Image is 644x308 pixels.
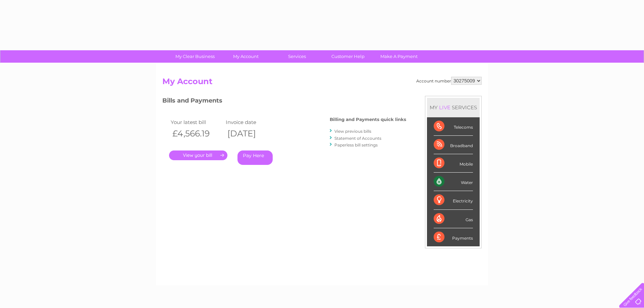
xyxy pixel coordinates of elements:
h4: Billing and Payments quick links [330,117,406,122]
div: Water [434,173,473,191]
th: £4,566.19 [169,127,224,140]
div: Broadband [434,136,473,154]
a: Make A Payment [371,50,427,63]
div: MY SERVICES [427,98,480,117]
td: Invoice date [224,118,279,127]
a: My Clear Business [167,50,223,63]
td: Your latest bill [169,118,224,127]
div: Account number [416,77,482,85]
div: Payments [434,228,473,246]
h3: Bills and Payments [162,96,406,108]
h2: My Account [162,77,482,89]
a: Paperless bill settings [334,142,378,147]
div: Electricity [434,191,473,209]
div: Gas [434,210,473,228]
a: My Account [218,50,274,63]
a: . [169,150,227,160]
div: LIVE [438,104,452,111]
a: Services [269,50,325,63]
th: [DATE] [224,127,279,140]
div: Mobile [434,154,473,173]
a: Pay Here [237,150,273,165]
a: Statement of Accounts [334,136,381,141]
div: Telecoms [434,117,473,136]
a: Customer Help [320,50,376,63]
a: View previous bills [334,129,371,134]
